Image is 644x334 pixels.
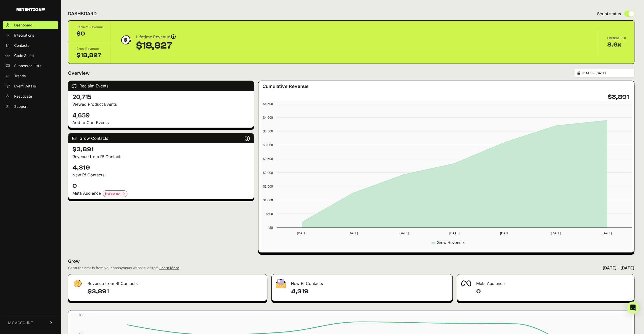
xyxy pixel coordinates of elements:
[348,231,358,235] text: [DATE]
[72,101,250,107] p: Viewed Product Events
[461,280,471,286] img: fa-meta-2f981b61bb99beabf952f7030308934f19ce035c18b003e963880cc3fabeebb7.png
[14,104,28,109] span: Support
[68,70,90,77] h2: Overview
[76,51,103,59] div: $18,827
[68,258,634,265] h2: Grow
[276,279,286,288] img: fa-envelope-19ae18322b30453b285274b1b8af3d052b27d846a4fbe8435d1a52b978f639a2.png
[291,287,448,296] h4: 4,319
[263,198,273,202] text: $1,000
[608,93,629,101] h4: $3,891
[3,62,58,70] a: Supression Lists
[263,171,273,175] text: $2,000
[3,41,58,50] a: Contacts
[449,231,459,235] text: [DATE]
[76,25,103,30] div: Reclaim Revenue
[3,92,58,100] a: Reactivate
[500,231,510,235] text: [DATE]
[263,116,273,119] text: $4,000
[72,119,250,126] p: Add to Cart Events
[3,52,58,60] a: Code Script
[72,182,250,190] h4: 0
[72,154,250,160] p: Revenue from R! Contacts
[68,274,267,290] div: Revenue from R! Contacts
[607,36,626,41] div: Lifetime ROI
[297,231,307,235] text: [DATE]
[272,274,452,290] div: New R! Contacts
[437,240,464,245] text: Grow Revenue
[68,133,254,143] div: Grow Contacts
[14,23,32,28] span: Dashboard
[263,102,273,106] text: $4,500
[627,301,639,314] div: Open Intercom Messenger
[72,93,250,101] h4: 20,715
[597,11,621,17] span: Script status
[16,8,45,11] img: Retention.com
[603,265,634,271] div: [DATE] - [DATE]
[3,315,58,330] a: MY ACCOUNT
[76,30,103,38] div: $0
[3,21,58,29] a: Dashboard
[72,279,82,289] img: fa-dollar-13500eef13a19c4ab2b9ed9ad552e47b0d9fc28b02b83b90ba0e00f96d6372e9.png
[14,94,32,99] span: Reactivate
[263,129,273,133] text: $3,500
[68,265,179,270] div: Captures emails from your anonymous website visitors.
[263,143,273,147] text: $3,000
[72,111,250,119] h4: 4,659
[14,73,26,79] span: Trends
[457,274,634,290] div: Meta Audience
[602,231,612,235] text: [DATE]
[8,320,33,325] span: MY ACCOUNT
[136,34,176,41] div: Lifetime Revenue
[3,82,58,90] a: Event Details
[68,10,97,17] h2: DASHBOARD
[3,72,58,80] a: Trends
[262,83,309,90] h3: Cumulative Revenue
[68,81,254,91] div: Reclaim Events
[476,287,630,296] h4: 0
[14,53,34,58] span: Code Script
[88,287,263,296] h4: $3,891
[399,231,409,235] text: [DATE]
[136,41,176,51] div: $18,827
[79,313,84,317] text: 800
[3,31,58,39] a: Integrations
[14,84,36,89] span: Event Details
[266,212,273,216] text: $500
[3,102,58,111] a: Support
[76,46,103,51] div: Grow Revenue
[551,231,561,235] text: [DATE]
[14,63,41,68] span: Supression Lists
[269,226,273,230] text: $0
[263,185,273,188] text: $1,500
[607,41,626,49] div: 8.6x
[72,164,250,172] h4: 4,319
[72,145,250,154] h4: $3,891
[159,266,179,270] a: Learn More
[119,34,132,46] img: dollar-coin-05c43ed7efb7bc0c12610022525b4bbbb207c7efeef5aecc26f025e68dcafac9.png
[72,172,250,178] p: New R! Contacts
[14,33,34,38] span: Integrations
[14,43,29,48] span: Contacts
[263,157,273,161] text: $2,500
[72,190,250,197] div: Meta Audience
